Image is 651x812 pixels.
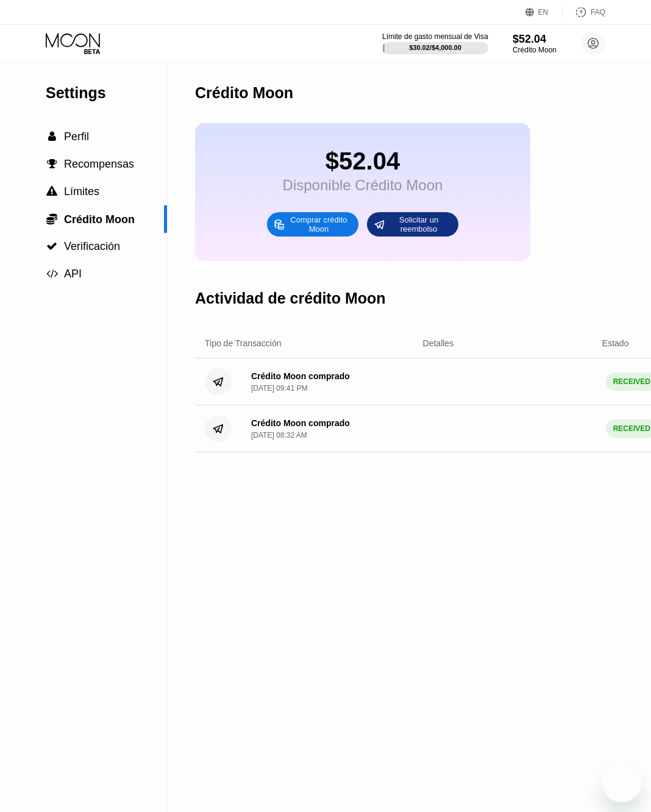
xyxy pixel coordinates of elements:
div: FAQ [563,6,605,18]
div: Crédito Moon [513,46,557,54]
span: Perfil [64,130,89,143]
div:  [46,131,58,142]
div: Solicitar un reembolso [367,212,458,237]
div:  [46,186,58,197]
span: API [64,268,82,280]
div:  [46,241,58,252]
span:  [47,158,57,169]
div: FAQ [591,8,605,16]
div: Estado [602,338,629,348]
div: Crédito Moon comprado [251,418,350,428]
div: Límite de gasto mensual de Visa$30.02/$4,000.00 [382,32,488,54]
div: [DATE] 09:41 PM [251,384,307,393]
div: Comprar crédito Moon [285,215,352,234]
iframe: Botón para iniciar la ventana de mensajería [602,763,641,802]
div: Crédito Moon comprado [251,371,350,381]
div: [DATE] 08:32 AM [251,431,307,440]
div: $52.04Crédito Moon [513,33,557,54]
div: Tipo de Transacción [205,338,282,348]
div: EN [525,6,563,18]
div: Disponible Crédito Moon [283,177,443,194]
div: Actividad de crédito Moon [195,290,386,307]
span:  [46,186,57,197]
div: $52.04 [283,148,443,175]
span:  [48,131,56,142]
div: Crédito Moon [195,84,293,102]
div: Detalles [423,338,454,348]
span: Recompensas [64,158,134,170]
div: Settings [46,84,167,102]
span: Crédito Moon [64,213,135,226]
span:  [46,268,58,279]
div:  [46,158,58,169]
div: $30.02 / $4,000.00 [409,44,461,51]
span: Límites [64,185,99,198]
div: Límite de gasto mensual de Visa [382,32,488,41]
span:  [46,241,57,252]
div: Solicitar un reembolso [385,215,452,234]
div:  [46,213,58,225]
div: Comprar crédito Moon [267,212,358,237]
span:  [46,213,57,225]
div:  [46,268,58,279]
div: EN [538,8,549,16]
div: $52.04 [513,33,557,46]
span: Verificación [64,240,120,252]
